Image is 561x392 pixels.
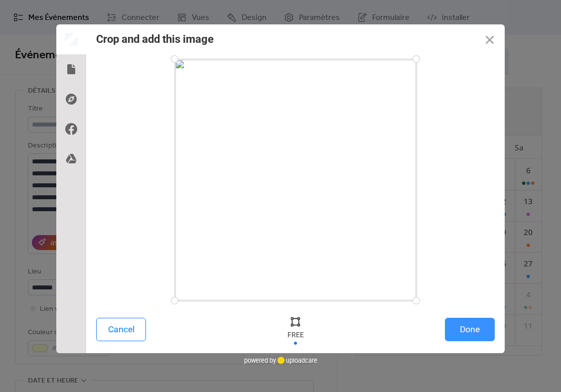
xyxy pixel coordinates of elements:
button: Done [445,318,495,341]
button: Cancel [96,318,146,341]
div: Google Drive [56,144,86,174]
a: uploadcare [276,357,317,364]
div: Crop and add this image [96,33,214,45]
div: Direct Link [56,84,86,114]
div: powered by [244,353,317,368]
div: Facebook [56,114,86,144]
div: Preview [56,24,86,54]
div: Local Files [56,54,86,84]
button: Close [475,24,505,54]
